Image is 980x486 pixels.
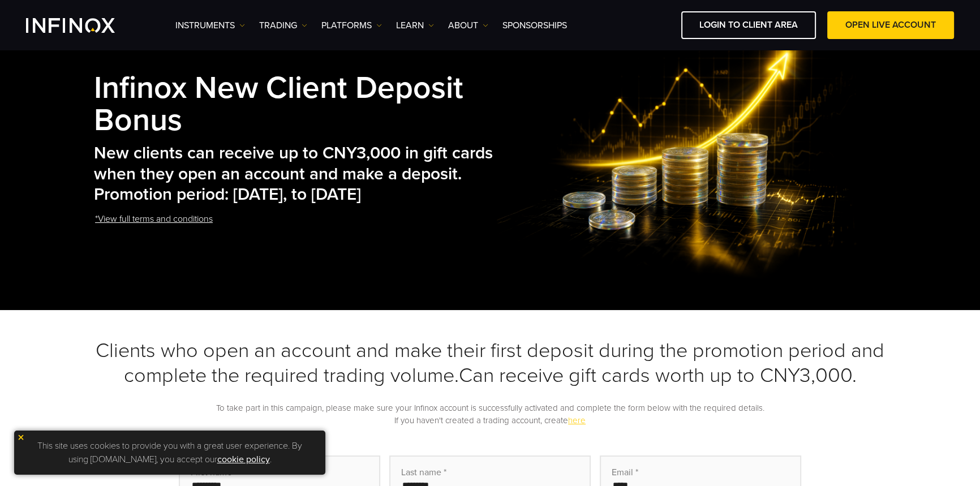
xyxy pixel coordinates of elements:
a: *View full terms and conditions [94,205,214,233]
p: This site uses cookies to provide you with a great user experience. By using [DOMAIN_NAME], you a... [20,436,320,469]
a: INFINOX Logo [26,18,141,33]
p: To take part in this campaign, please make sure your Infinox account is successfully activated an... [94,402,886,427]
a: here [568,415,586,425]
a: TRADING [259,19,307,32]
a: Instruments [175,19,245,32]
strong: Infinox New Client Deposit Bonus [94,70,463,140]
a: Learn [396,19,434,32]
a: SPONSORSHIPS [502,19,567,32]
a: ABOUT [448,19,488,32]
a: PLATFORMS [321,19,382,32]
a: cookie policy [217,454,270,465]
h2: New clients can receive up to CNY3,000 in gift cards when they open an account and make a deposit... [94,143,497,205]
a: OPEN LIVE ACCOUNT [827,11,954,39]
a: LOGIN TO CLIENT AREA [681,11,816,39]
h3: Clients who open an account and make their first deposit during the promotion period and complete... [94,338,886,388]
img: yellow close icon [17,433,25,441]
